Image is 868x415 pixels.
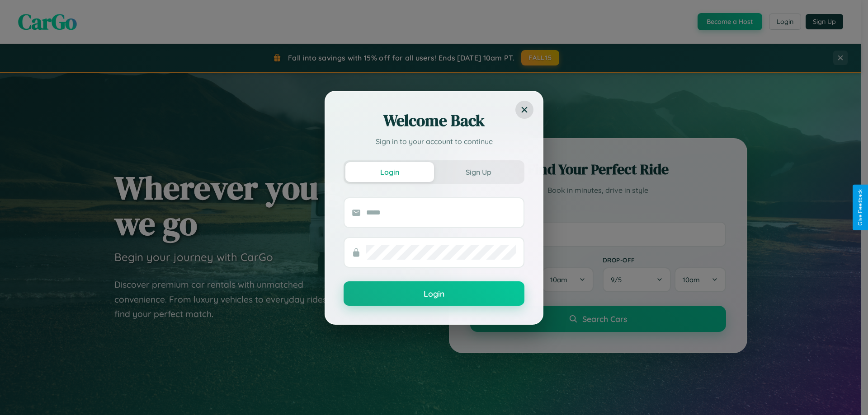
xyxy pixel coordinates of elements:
[857,189,863,226] div: Give Feedback
[344,136,524,147] p: Sign in to your account to continue
[434,162,523,182] button: Sign Up
[344,281,524,306] button: Login
[344,110,524,131] h2: Welcome Back
[345,162,434,182] button: Login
